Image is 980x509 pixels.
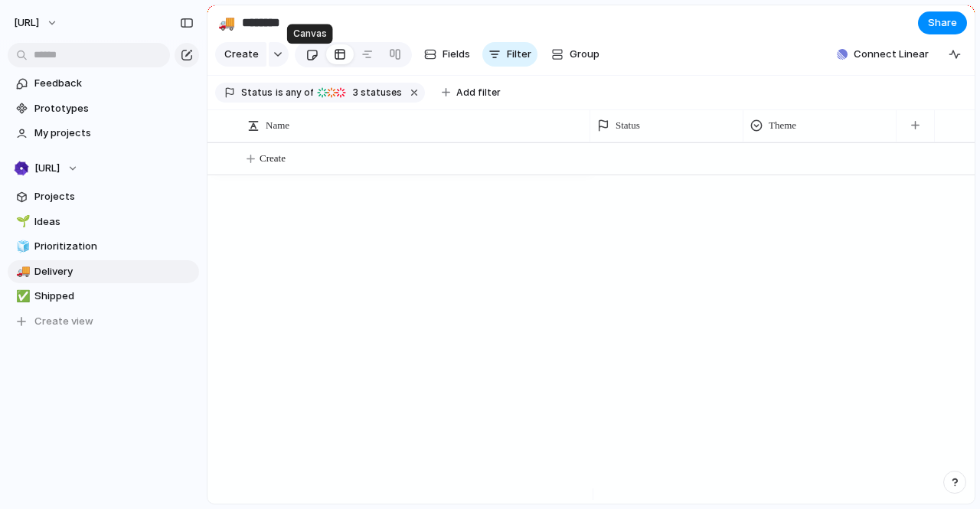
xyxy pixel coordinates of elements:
span: Share [928,15,957,31]
a: My projects [8,122,199,145]
span: is [276,86,283,100]
span: Fields [443,47,470,62]
span: Group [570,47,599,62]
span: Delivery [34,264,194,279]
div: Canvas [287,24,333,44]
span: Connect Linear [854,47,929,62]
span: Name [266,118,289,133]
span: [URL] [14,15,39,31]
span: Projects [34,189,194,204]
button: Create view [8,310,199,333]
a: 🚚Delivery [8,260,199,283]
button: 3 statuses [315,84,405,101]
button: Create [215,42,266,67]
div: 🌱 [16,213,27,230]
span: Theme [769,118,796,133]
button: isany of [273,84,316,101]
a: Projects [8,185,199,208]
div: ✅ [16,288,27,305]
button: Add filter [433,82,510,103]
button: Share [918,11,967,34]
button: 🚚 [14,264,29,279]
a: ✅Shipped [8,285,199,308]
span: Shipped [34,289,194,304]
button: 🚚 [214,11,239,35]
div: 🧊 [16,238,27,256]
a: Feedback [8,72,199,95]
div: 🚚 [16,263,27,280]
span: Create [260,151,286,166]
button: 🌱 [14,214,29,230]
a: 🌱Ideas [8,210,199,233]
button: 🧊 [14,239,29,254]
button: [URL] [8,157,199,180]
button: Fields [418,42,476,67]
span: My projects [34,126,194,141]
span: statuses [348,86,402,100]
span: Prototypes [34,101,194,116]
span: Create [224,47,259,62]
button: Filter [482,42,537,67]
button: Group [544,42,607,67]
span: Status [241,86,273,100]
span: 3 [348,86,361,98]
span: Ideas [34,214,194,230]
a: Prototypes [8,97,199,120]
span: [URL] [34,161,60,176]
span: Filter [507,47,531,62]
span: Add filter [456,86,501,100]
button: ✅ [14,289,29,304]
span: any of [283,86,313,100]
button: [URL] [7,11,66,35]
span: Create view [34,314,93,329]
span: Prioritization [34,239,194,254]
div: 🚚 [218,12,235,33]
button: Connect Linear [831,43,935,66]
span: Feedback [34,76,194,91]
span: Status [616,118,640,133]
a: 🧊Prioritization [8,235,199,258]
